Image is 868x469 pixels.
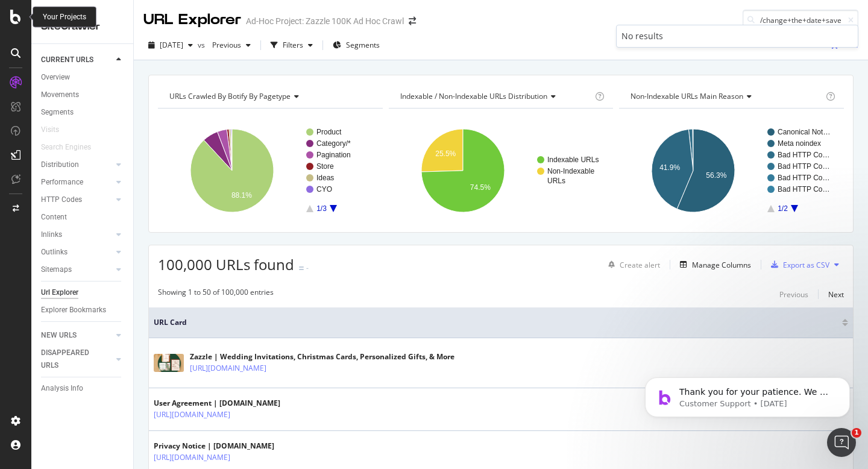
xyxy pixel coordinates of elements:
[766,255,829,274] button: Export as CSV
[246,15,404,27] div: Ad-Hoc Project: Zazzle 100K Ad Hoc Crawl
[41,124,59,136] div: Visits
[41,141,103,154] a: Search Engines
[41,89,79,101] div: Movements
[41,246,113,259] a: Outlinks
[158,118,383,223] svg: A chart.
[41,124,71,136] a: Visits
[41,263,72,276] div: Sitemaps
[154,398,280,409] div: User Agreement | [DOMAIN_NAME]
[207,40,241,50] span: Previous
[783,260,829,270] div: Export as CSV
[43,12,86,22] div: Your Projects
[160,40,183,50] span: 2025 Aug. 15th
[778,139,821,148] text: Meta noindex
[778,204,788,213] text: 1/2
[620,260,660,270] div: Create alert
[266,36,318,55] button: Filters
[41,71,70,84] div: Overview
[283,40,303,50] div: Filters
[41,286,78,299] div: Url Explorer
[41,54,93,66] div: CURRENT URLS
[328,36,385,55] button: Segments
[41,106,125,119] a: Segments
[346,40,380,50] span: Segments
[154,452,230,464] a: [URL][DOMAIN_NAME]
[41,304,125,316] a: Explorer Bookmarks
[316,204,327,213] text: 1/3
[41,211,67,224] div: Content
[470,183,490,192] text: 74.5%
[41,211,125,224] a: Content
[41,347,102,372] div: DISAPPEARED URLS
[828,287,844,301] button: Next
[828,289,844,300] div: Next
[631,91,743,101] span: Non-Indexable URLs Main Reason
[547,167,594,175] text: Non-Indexable
[316,151,351,159] text: Pagination
[207,36,256,55] button: Previous
[41,382,83,395] div: Analysis Info
[41,304,106,316] div: Explorer Bookmarks
[190,351,454,362] div: Zazzle | Wedding Invitations, Christmas Cards, Personalized Gifts, & More
[41,329,77,342] div: NEW URLS
[778,174,829,182] text: Bad HTTP Co…
[143,36,198,55] button: [DATE]
[41,89,125,101] a: Movements
[692,260,751,270] div: Manage Columns
[706,171,727,180] text: 56.3%
[778,185,829,194] text: Bad HTTP Co…
[41,286,125,299] a: Url Explorer
[190,362,266,374] a: [URL][DOMAIN_NAME]
[41,176,113,189] a: Performance
[827,428,856,457] iframe: Intercom live chat
[603,255,660,274] button: Create alert
[154,441,274,452] div: Privacy Notice | [DOMAIN_NAME]
[778,151,829,159] text: Bad HTTP Co…
[41,194,113,206] a: HTTP Codes
[409,17,416,25] div: arrow-right-arrow-left
[316,185,332,194] text: CYO
[306,263,309,273] div: -
[660,163,681,172] text: 41.9%
[41,347,113,372] a: DISAPPEARED URLS
[158,254,294,274] span: 100,000 URLs found
[621,30,853,42] div: No results
[316,128,342,136] text: Product
[198,40,207,50] span: vs
[41,263,113,276] a: Sitemaps
[779,287,808,301] button: Previous
[41,54,113,66] a: CURRENT URLS
[778,128,830,136] text: Canonical Not…
[435,150,456,158] text: 25.5%
[41,246,68,259] div: Outlinks
[167,87,372,106] h4: URLs Crawled By Botify By pagetype
[41,176,83,189] div: Performance
[41,159,79,171] div: Distribution
[779,289,808,300] div: Previous
[41,228,113,241] a: Inlinks
[778,162,829,171] text: Bad HTTP Co…
[169,91,291,101] span: URLs Crawled By Botify By pagetype
[400,91,547,101] span: Indexable / Non-Indexable URLs distribution
[675,257,751,272] button: Manage Columns
[389,118,614,223] div: A chart.
[41,194,82,206] div: HTTP Codes
[547,177,565,185] text: URLs
[852,428,861,438] span: 1
[231,191,252,200] text: 88.1%
[316,162,334,171] text: Store
[316,174,334,182] text: Ideas
[154,354,184,372] img: main image
[398,87,593,106] h4: Indexable / Non-Indexable URLs Distribution
[628,87,823,106] h4: Non-Indexable URLs Main Reason
[41,382,125,395] a: Analysis Info
[41,159,113,171] a: Distribution
[547,156,599,164] text: Indexable URLs
[316,139,351,148] text: Category/*
[41,141,91,154] div: Search Engines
